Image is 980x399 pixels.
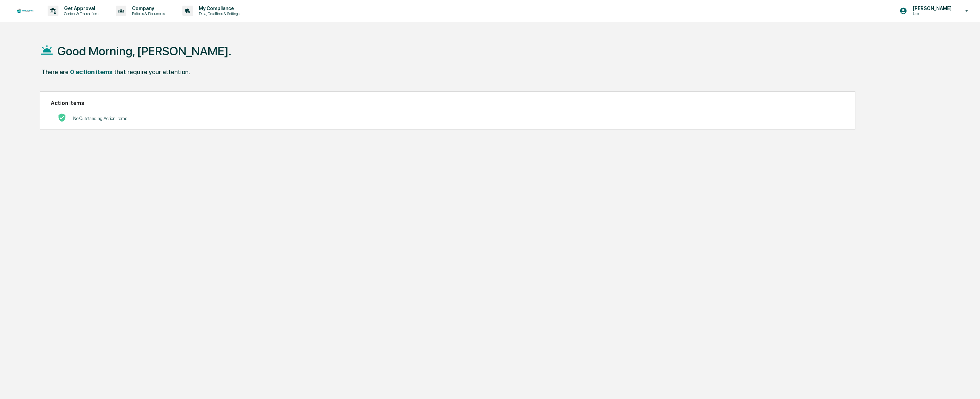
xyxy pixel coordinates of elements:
p: Data, Deadlines & Settings [193,11,243,16]
p: Content & Transactions [58,11,102,16]
p: Get Approval [58,6,102,11]
h1: Good Morning, [PERSON_NAME]. [57,44,231,58]
p: Company [126,6,168,11]
p: My Compliance [193,6,243,11]
img: logo [17,8,34,13]
div: that require your attention. [114,68,190,76]
div: 0 action items [70,68,113,76]
div: There are [41,68,69,76]
p: No Outstanding Action Items [73,116,127,121]
p: Users [907,11,955,16]
p: Policies & Documents [126,11,168,16]
img: No Actions logo [58,113,66,122]
h2: Action Items [51,100,845,106]
p: [PERSON_NAME] [907,6,955,11]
